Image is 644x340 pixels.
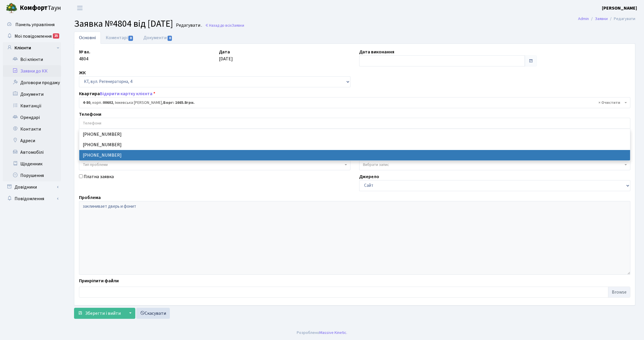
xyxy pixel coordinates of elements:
button: Зберегти і вийти [74,308,125,319]
a: Документи [138,32,177,44]
span: Зберегти і вийти [85,310,121,317]
nav: breadcrumb [569,13,644,25]
a: Автомобілі [3,147,61,158]
label: Квартира [79,90,155,97]
a: Заявки до КК [3,65,61,77]
label: Проблема [79,194,101,201]
a: Клієнти [3,42,61,54]
label: ЖК [79,69,86,76]
li: [PHONE_NUMBER] [79,150,630,160]
a: Квитанції [3,100,61,112]
label: Платна заявка [84,173,114,180]
span: 0 [128,36,133,41]
a: Щоденник [3,158,61,170]
span: Тип проблеми [83,162,108,168]
a: Скасувати [136,308,170,319]
a: Коментарі [101,32,138,44]
li: [PHONE_NUMBER] [79,129,630,140]
span: Видалити всі елементи [598,100,620,106]
span: Заявки [232,23,244,28]
label: Прикріпити файли [79,277,119,284]
span: <b>4-80</b>, корп.: <b>00602</b>, Інжевська Мирослава Костянтинівна, <b>Борг: 1665.8грн.</b> [83,100,623,106]
a: Довідники [3,181,61,193]
b: [PERSON_NAME] [602,5,637,11]
a: Всі клієнти [3,54,61,65]
span: 0 [168,36,172,41]
a: Порушення [3,170,61,181]
label: Джерело [359,173,379,180]
a: Заявки [595,16,608,22]
a: Панель управління [3,19,61,30]
a: Мої повідомлення25 [3,30,61,42]
textarea: заклинивает дверь и фонит [79,201,630,275]
b: Борг: 1665.8грн. [163,100,195,106]
span: Вибрати запис [363,162,389,168]
a: Орендарі [3,112,61,123]
a: Admin [578,16,589,22]
a: Повідомлення [3,193,61,205]
small: Редагувати . [175,23,202,28]
a: Документи [3,88,61,100]
button: Переключити навігацію [73,3,87,13]
a: Контакти [3,123,61,135]
li: [PHONE_NUMBER] [79,140,630,150]
b: 4-80 [83,100,90,106]
b: 00602 [103,100,113,106]
div: 4804 [75,48,215,66]
div: Розроблено . [297,330,347,336]
span: Заявка №4804 від [DATE] [74,17,173,30]
label: Дата виконання [359,48,394,55]
div: [DATE] [215,48,355,66]
a: Договори продажу [3,77,61,88]
span: Таун [20,3,61,13]
a: [PERSON_NAME] [602,5,637,12]
img: logo.png [6,2,17,14]
a: Основні [74,32,101,44]
a: Назад до всіхЗаявки [205,23,244,28]
span: Панель управління [15,21,55,28]
div: 25 [53,33,59,39]
label: Телефони [79,111,101,118]
label: Дата [219,48,230,55]
b: Комфорт [20,3,48,12]
a: Massive Kinetic [319,330,346,336]
a: Відкрити картку клієнта [100,91,152,97]
span: <b>4-80</b>, корп.: <b>00602</b>, Інжевська Мирослава Костянтинівна, <b>Борг: 1665.8грн.</b> [79,97,630,108]
span: Мої повідомлення [15,33,52,39]
input: Телефони [79,118,630,129]
li: Редагувати [608,16,635,22]
label: № вх. [79,48,90,55]
a: Адреси [3,135,61,147]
